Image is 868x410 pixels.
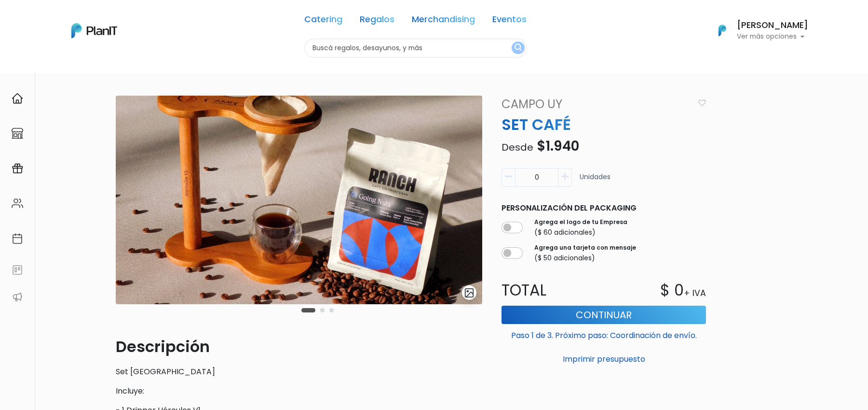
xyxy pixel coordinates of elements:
label: Agrega el logo de tu Empresa [534,218,627,226]
img: gallery-light [464,287,475,298]
img: heart_icon [698,99,706,106]
p: + IVA [684,287,706,299]
p: Paso 1 de 3. Próximo paso: Coordinación de envío. [502,326,706,341]
img: campaigns-02234683943229c281be62815700db0a1741e53638e28bf9629b52c665b00959.svg [12,163,23,174]
p: Unidades [580,172,610,191]
button: Continuar [502,306,706,324]
span: Desde [502,141,533,154]
a: Merchandising [412,15,475,27]
img: WhatsApp_Image_2025-02-28_at_13.20.25__1_.jpeg [116,96,482,304]
p: Personalización del packaging [502,202,706,214]
h6: [PERSON_NAME] [737,21,808,30]
p: Set [GEOGRAPHIC_DATA] [116,366,482,378]
p: ($ 60 adicionales) [534,227,627,238]
img: calendar-87d922413cdce8b2cf7b7f5f62616a5cf9e4887200fb71536465627b3292af00.svg [12,233,23,244]
button: Carousel Page 3 [329,308,334,312]
button: Carousel Page 1 (Current Slide) [301,308,315,312]
p: Incluye: [116,385,482,397]
label: Agrega una tarjeta con mensaje [534,243,636,252]
img: feedback-78b5a0c8f98aac82b08bfc38622c3050aee476f2c9584af64705fc4e61158814.svg [12,264,23,276]
p: $ 0 [660,279,684,302]
img: people-662611757002400ad9ed0e3c099ab2801c6687ba6c219adb57efc949bc21e19d.svg [12,198,23,209]
p: Ver más opciones [737,33,808,40]
a: Regalos [360,15,394,27]
a: Campo Uy [496,96,694,113]
a: Eventos [492,15,527,27]
div: Carousel Pagination [299,304,336,316]
button: PlanIt Logo [PERSON_NAME] Ver más opciones [706,18,808,43]
button: Imprimir presupuesto [502,351,706,368]
p: SET CAFÉ [496,113,712,136]
input: Buscá regalos, desayunos, y más [304,39,527,57]
p: Total [496,279,604,302]
span: $1.940 [537,137,579,156]
img: marketplace-4ceaa7011d94191e9ded77b95e3339b90024bf715f7c57f8cf31f2d8c509eaba.svg [12,127,23,139]
img: partners-52edf745621dab592f3b2c58e3bca9d71375a7ef29c3b500c9f145b62cc070d4.svg [12,291,23,303]
button: Carousel Page 2 [320,308,325,312]
img: search_button-432b6d5273f82d61273b3651a40e1bd1b912527efae98b1b7a1b2c0702e16a8d.svg [515,43,522,53]
p: Descripción [116,335,482,358]
img: home-e721727adea9d79c4d83392d1f703f7f8bce08238fde08b1acbfd93340b81755.svg [12,93,23,104]
a: Catering [304,15,342,27]
p: ($ 50 adicionales) [534,253,636,263]
img: PlanIt Logo [71,23,117,38]
img: PlanIt Logo [712,20,733,41]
